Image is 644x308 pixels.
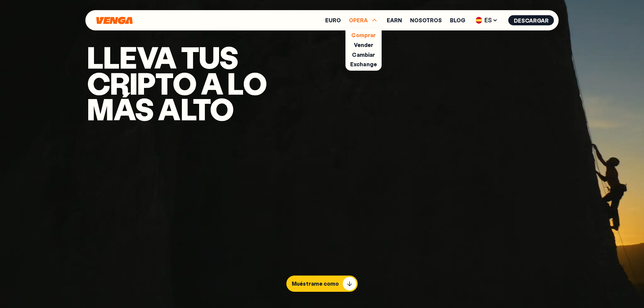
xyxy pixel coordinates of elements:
a: Nosotros [410,18,442,23]
a: Cambiar [352,51,375,58]
a: Comprar [351,31,376,39]
a: Earn [387,18,402,23]
span: ES [473,15,500,26]
button: Muéstrame como [286,276,358,292]
img: flag-es [476,17,482,24]
h1: Lleva tus cripto a lo más alto [87,44,298,122]
svg: Inicio [96,17,134,24]
a: Exchange [350,61,377,68]
button: Descargar [508,15,554,25]
a: Vender [354,41,374,48]
a: Euro [325,18,341,23]
span: OPERA [349,18,368,23]
span: OPERA [349,16,379,24]
p: Muéstrame como [292,280,339,287]
a: Blog [450,18,465,23]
